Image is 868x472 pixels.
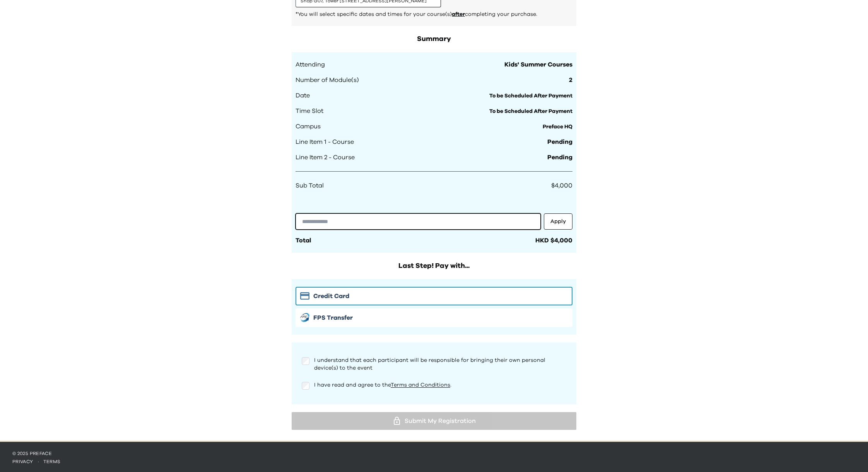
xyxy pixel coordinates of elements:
span: Number of Module(s) [296,75,359,85]
a: privacy [12,459,33,464]
span: Preface HQ [543,124,572,130]
span: Date [296,91,310,100]
span: To be Scheduled After Payment [489,93,572,99]
button: Stripe iconCredit Card [296,287,572,305]
span: after [452,12,465,17]
span: To be Scheduled After Payment [489,109,572,114]
span: I have read and agree to the . [314,382,451,388]
button: FPS iconFPS Transfer [296,308,572,327]
p: *You will select specific dates and times for your course(s) completing your purchase. [296,10,572,18]
img: FPS icon [300,313,309,322]
button: Submit My Registration [292,412,576,430]
span: Credit Card [313,291,349,301]
span: Line Item 2 - Course [296,153,355,162]
a: terms [43,459,61,464]
span: Campus [296,122,321,131]
span: Total [296,237,311,244]
span: FPS Transfer [313,313,353,322]
div: Submit My Registration [298,415,570,427]
button: Apply [544,213,572,230]
div: HKD $4,000 [535,236,572,245]
span: Sub Total [296,181,324,190]
span: Pending [547,153,572,162]
span: $4,000 [551,182,572,189]
span: Line Item 1 - Course [296,137,354,147]
span: Pending [547,137,572,147]
span: Kids' Summer Courses [504,60,572,69]
span: 2 [569,75,572,85]
p: © 2025 Preface [12,450,856,457]
h2: Last Step! Pay with... [292,261,576,271]
span: Attending [296,60,325,69]
span: I understand that each participant will be responsible for bringing their own personal device(s) ... [314,358,545,371]
span: Time Slot [296,106,323,116]
h2: Summary [292,34,576,44]
a: Terms and Conditions [391,382,450,388]
img: Stripe icon [300,292,309,300]
span: · [33,459,43,464]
